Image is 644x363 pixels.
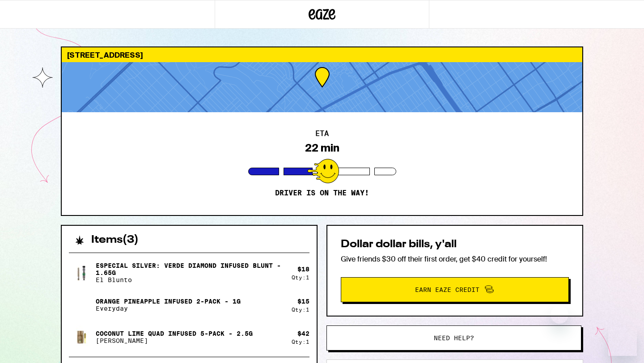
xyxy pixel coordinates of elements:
iframe: Button to launch messaging window [608,327,637,356]
div: $ 15 [297,298,309,305]
button: Earn Eaze Credit [341,277,569,302]
div: $ 42 [297,330,309,337]
p: El Blunto [96,276,284,283]
div: $ 18 [297,266,309,273]
div: [STREET_ADDRESS] [62,47,582,62]
div: 22 min [305,142,339,154]
p: Give friends $30 off their first order, get $40 credit for yourself! [341,254,569,264]
p: Everyday [96,305,241,312]
iframe: Close message [551,306,568,324]
button: Need help? [326,325,581,350]
img: Especial Silver: Verde Diamond Infused Blunt - 1.65g [69,265,94,281]
div: Qty: 1 [292,307,309,312]
p: Coconut Lime Quad Infused 5-Pack - 2.5g [96,330,253,337]
p: Orange Pineapple Infused 2-Pack - 1g [96,298,241,305]
p: Especial Silver: Verde Diamond Infused Blunt - 1.65g [96,262,284,276]
div: Qty: 1 [292,339,309,345]
div: Qty: 1 [292,274,309,280]
p: Driver is on the way! [275,189,369,198]
span: Need help? [434,335,474,341]
span: Earn Eaze Credit [415,287,479,293]
p: [PERSON_NAME] [96,337,253,344]
h2: Items ( 3 ) [91,235,139,245]
img: Coconut Lime Quad Infused 5-Pack - 2.5g [69,325,94,350]
h2: Dollar dollar bills, y'all [341,239,569,250]
img: Orange Pineapple Infused 2-Pack - 1g [69,292,94,317]
h2: ETA [315,130,329,137]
